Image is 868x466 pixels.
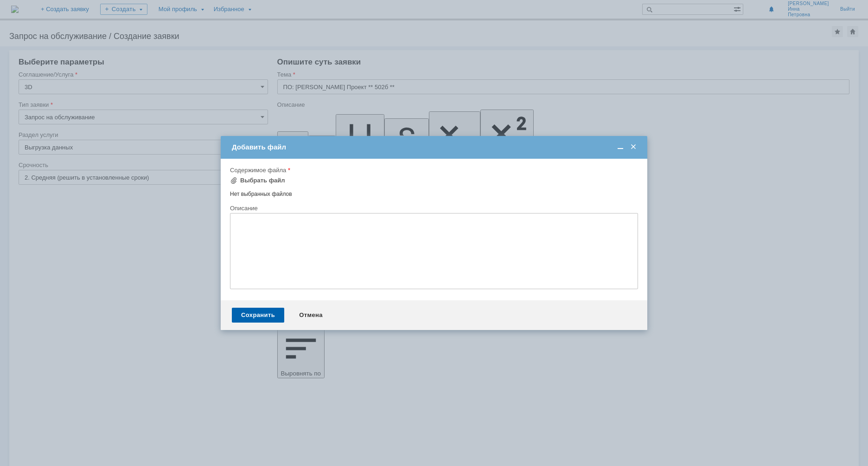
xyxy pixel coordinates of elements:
div: Добавить файл [232,143,638,151]
div: Описание [230,205,636,211]
div: Выбрать файл [240,177,285,184]
span: Свернуть (Ctrl + M) [616,143,625,151]
span: Закрыть [629,143,638,151]
div: Содержимое файла [230,167,636,173]
div: Нет выбранных файлов [230,187,638,198]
